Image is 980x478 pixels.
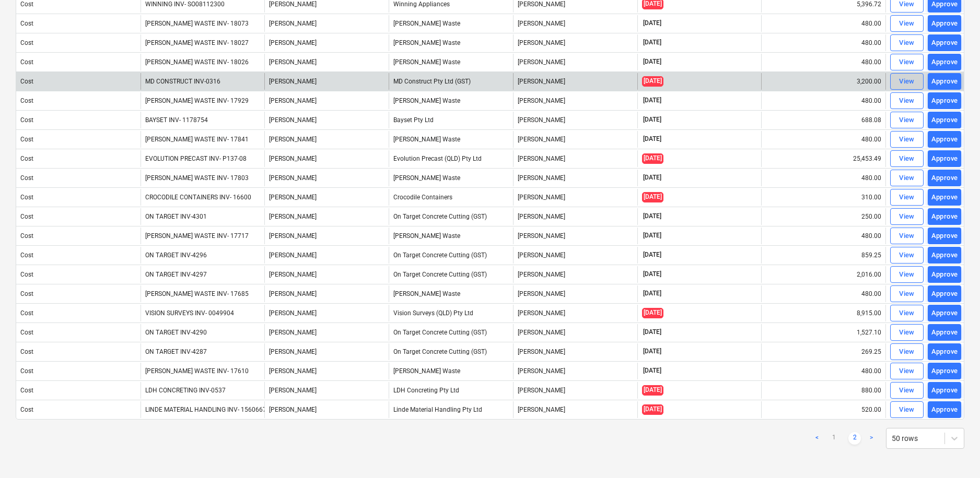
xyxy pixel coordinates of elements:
[928,150,961,167] button: Approve
[642,212,662,221] span: [DATE]
[389,305,513,321] div: Vision Surveys (QLD) Pty Ltd
[269,155,317,162] span: Della Rosa
[928,305,961,321] button: Approve
[642,192,663,202] span: [DATE]
[389,73,513,90] div: MD Construct Pty Ltd (GST)
[145,174,249,182] div: [PERSON_NAME] WASTE INV- 17803
[642,328,662,337] span: [DATE]
[389,343,513,360] div: On Target Concrete Cutting (GST)
[890,34,924,51] button: View
[899,365,915,377] div: View
[761,131,885,148] div: 480.00
[20,290,33,297] div: Cost
[389,150,513,167] div: Evolution Precast (QLD) Pty Ltd
[931,192,958,204] div: Approve
[269,78,317,85] span: Della Rosa
[928,54,961,70] button: Approve
[20,406,33,413] div: Cost
[269,194,317,201] span: Della Rosa
[269,116,317,124] span: Della Rosa
[899,172,915,184] div: View
[145,78,220,85] div: MD CONSTRUCT INV-0316
[145,232,249,240] div: [PERSON_NAME] WASTE INV- 17717
[145,406,266,413] div: LINDE MATERIAL HANDLING INV- 1560667
[890,382,924,399] button: View
[890,73,924,90] button: View
[899,307,915,319] div: View
[20,97,33,104] div: Cost
[890,266,924,283] button: View
[761,285,885,302] div: 480.00
[928,189,961,206] button: Approve
[931,95,958,107] div: Approve
[928,34,961,51] button: Approve
[513,382,637,399] div: [PERSON_NAME]
[513,92,637,109] div: [PERSON_NAME]
[389,228,513,244] div: [PERSON_NAME] Waste
[931,211,958,223] div: Approve
[269,367,317,375] span: Della Rosa
[890,363,924,379] button: View
[513,266,637,283] div: [PERSON_NAME]
[899,211,915,223] div: View
[928,428,980,478] div: Chat Widget
[931,249,958,261] div: Approve
[269,174,317,182] span: Della Rosa
[389,15,513,32] div: [PERSON_NAME] Waste
[890,247,924,264] button: View
[931,172,958,184] div: Approve
[269,309,317,317] span: Della Rosa
[513,34,637,51] div: [PERSON_NAME]
[642,153,663,163] span: [DATE]
[928,228,961,244] button: Approve
[642,96,662,105] span: [DATE]
[269,58,317,66] span: Della Rosa
[899,18,915,30] div: View
[899,76,915,88] div: View
[389,208,513,225] div: On Target Concrete Cutting (GST)
[145,116,208,124] div: BAYSET INV- 1178754
[761,15,885,32] div: 480.00
[928,92,961,109] button: Approve
[269,329,317,336] span: Della Rosa
[761,170,885,186] div: 480.00
[931,230,958,242] div: Approve
[389,170,513,186] div: [PERSON_NAME] Waste
[20,252,33,259] div: Cost
[899,230,915,242] div: View
[848,432,861,445] a: Page 2 is your current page
[513,401,637,418] div: [PERSON_NAME]
[931,404,958,416] div: Approve
[145,290,249,297] div: [PERSON_NAME] WASTE INV- 17685
[761,305,885,321] div: 8,915.00
[513,324,637,341] div: [PERSON_NAME]
[642,308,663,318] span: [DATE]
[389,324,513,341] div: On Target Concrete Cutting (GST)
[20,58,33,66] div: Cost
[145,58,249,66] div: [PERSON_NAME] WASTE INV- 18026
[513,73,637,90] div: [PERSON_NAME]
[513,363,637,379] div: [PERSON_NAME]
[761,208,885,225] div: 250.00
[761,73,885,90] div: 3,200.00
[761,34,885,51] div: 480.00
[899,192,915,204] div: View
[899,327,915,339] div: View
[928,208,961,225] button: Approve
[145,136,249,143] div: [PERSON_NAME] WASTE INV- 17841
[642,76,663,86] span: [DATE]
[931,56,958,68] div: Approve
[145,367,249,375] div: [PERSON_NAME] WASTE INV- 17610
[513,54,637,70] div: [PERSON_NAME]
[20,116,33,124] div: Cost
[145,271,207,278] div: ON TARGET INV-4297
[642,19,662,28] span: [DATE]
[761,247,885,264] div: 859.25
[928,285,961,302] button: Approve
[642,404,663,414] span: [DATE]
[389,266,513,283] div: On Target Concrete Cutting (GST)
[269,97,317,104] span: Della Rosa
[761,189,885,206] div: 310.00
[931,18,958,30] div: Approve
[931,346,958,358] div: Approve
